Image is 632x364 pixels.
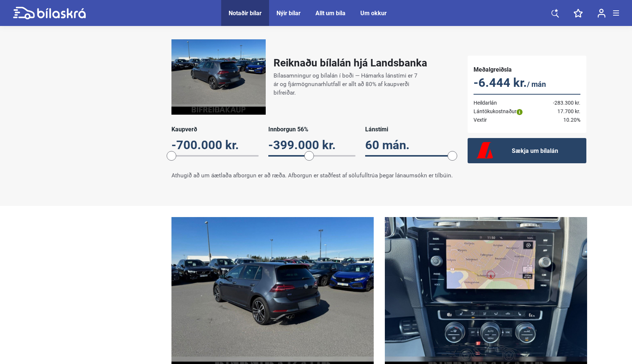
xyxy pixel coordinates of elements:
[468,138,586,163] a: Sækja um bílalán
[229,10,262,17] a: Notaðir bílar
[268,138,356,152] div: -399.000 kr.
[474,107,542,116] td: Lántökukostnaður
[542,116,580,124] td: 10.20%
[365,126,452,133] div: Lánstími
[276,10,301,17] a: Nýir bílar
[171,126,259,133] div: Kaupverð
[474,94,542,107] td: Heildarlán
[527,80,546,89] span: / mán
[474,76,580,91] p: -6.444 kr.
[274,57,427,69] h2: Reiknaðu bílalán hjá Landsbanka
[474,66,580,73] h5: Meðalgreiðsla
[360,10,387,17] a: Um okkur
[171,138,259,152] div: -700.000 kr.
[315,10,346,17] a: Allt um bíla
[542,94,580,107] td: -283.300 kr.
[268,126,356,133] div: Innborgun 56%
[365,138,452,152] div: 60 mán.
[597,9,606,18] img: user-login.svg
[171,171,453,180] p: Athugið að um áætlaða afborgun er að ræða. Afborgun er staðfest af sölufulltrúa þegar lánaumsókn ...
[474,116,542,124] td: Vextir
[274,72,419,97] p: Bílasamningur og bílalán í boði — Hámarks lánstími er 7 ár og fjármögnunarhlutfall er allt að 80%...
[542,107,580,116] td: 17.700 kr.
